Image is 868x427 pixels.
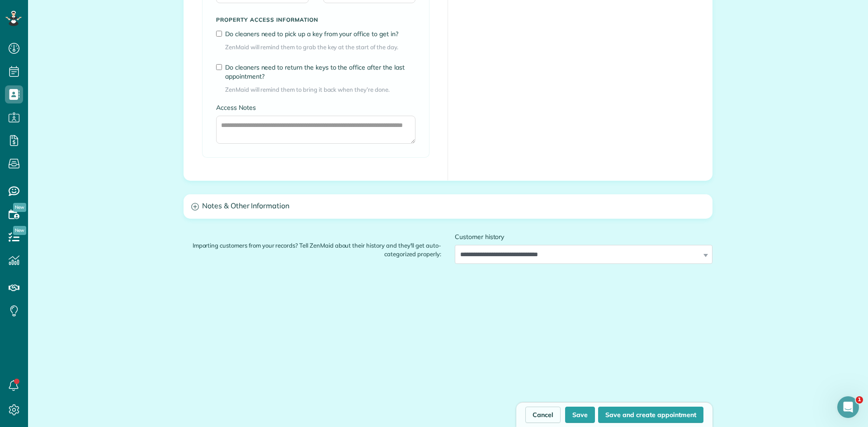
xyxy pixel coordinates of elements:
[184,195,712,218] a: Notes & Other Information
[225,85,415,94] span: ZenMaid will remind them to bring it back when they’re done.
[565,407,595,423] button: Save
[216,64,222,70] input: Do cleaners need to return the keys to the office after the last appointment?
[177,232,448,258] div: Importing customers from your records? Tell ZenMaid about their history and they'll get auto-cate...
[837,396,859,418] iframe: Intercom live chat
[216,103,415,112] label: Access Notes
[13,226,26,235] span: New
[525,407,561,423] a: Cancel
[455,232,712,241] label: Customer history
[856,396,863,404] span: 1
[216,17,415,23] h5: Property access information
[225,29,415,38] label: Do cleaners need to pick up a key from your office to get in?
[13,203,26,212] span: New
[225,43,415,52] span: ZenMaid will remind them to grab the key at the start of the day.
[598,407,703,423] button: Save and create appointment
[216,31,222,37] input: Do cleaners need to pick up a key from your office to get in?
[225,63,415,81] label: Do cleaners need to return the keys to the office after the last appointment?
